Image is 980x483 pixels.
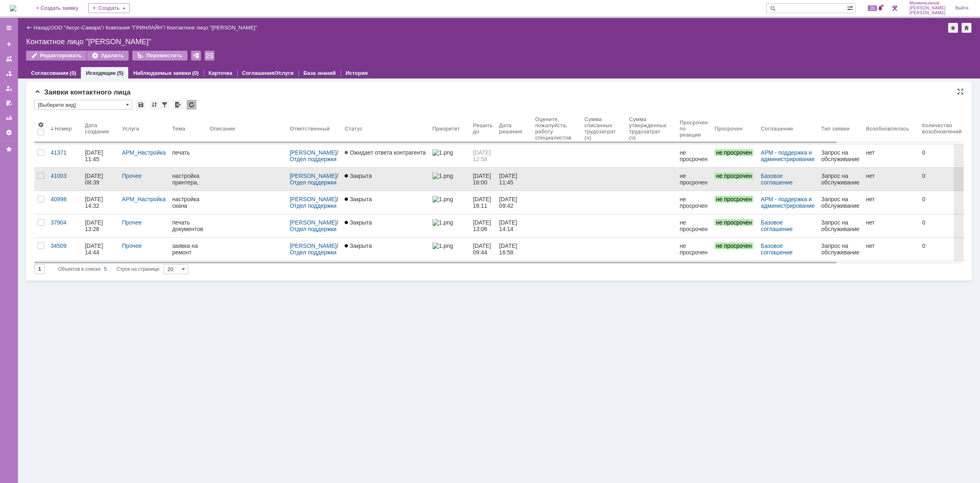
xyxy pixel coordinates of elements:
div: нет [866,243,915,249]
div: Контактное лицо "[PERSON_NAME]" [167,25,257,31]
div: 5 [104,264,107,274]
div: печать документов [172,219,203,232]
div: (5) [117,70,124,76]
div: Запрос на обслуживание [821,149,860,162]
a: Прочее [122,243,142,249]
a: Компания "ГРИНЛАЙН" [106,25,164,31]
img: 1.png [432,243,453,249]
th: Ответственный [286,113,341,144]
a: Отдел поддержки пользователей [290,156,338,169]
div: печать [172,149,203,156]
span: Закрыта [345,219,372,226]
a: [DATE] 08:39 [82,168,119,191]
div: 41003 [51,173,78,179]
th: Дата решения [496,113,532,144]
div: не просрочен [679,149,708,162]
i: Строк на странице: [58,264,160,274]
a: Перейти в интерфейс администратора [890,3,900,13]
div: [DATE] 11:45 [85,149,105,162]
a: АРМ_Настройка [122,196,166,202]
span: Ожидает ответа контрагента [345,149,425,156]
div: Описание [209,126,235,132]
a: 34509 [47,238,82,261]
th: Статус [341,113,429,144]
a: [PERSON_NAME] [290,173,336,179]
a: Закрыта [341,214,429,237]
a: Прочее [122,219,142,226]
div: Контактное лицо "[PERSON_NAME]" [26,38,972,46]
a: 1.png [429,191,470,214]
a: Прочее [122,173,142,179]
a: Согласования [31,70,69,76]
div: Тема [172,126,185,132]
a: [DATE] 16:58 [496,238,532,261]
th: Номер [47,113,82,144]
div: нет [866,149,915,156]
div: Добавить в избранное [948,23,958,33]
div: / [290,196,338,209]
div: / [290,219,338,232]
span: Закрыта [345,243,372,249]
div: Oцените, пожалуйста, работу специалистов [535,116,572,141]
a: не просрочен [676,214,711,237]
a: 0 [919,238,971,261]
th: Oцените, пожалуйста, работу специалистов [532,113,581,144]
span: Расширенный поиск [847,4,855,11]
div: 0 [922,219,968,226]
div: настройка принтера, сканера [172,173,203,186]
a: не просрочен [711,214,758,237]
a: [PERSON_NAME] [290,243,336,249]
a: 40998 [47,191,82,214]
a: [DATE] 09:42 [496,191,532,214]
a: [DATE] 12:58 [470,144,496,167]
a: нет [863,238,919,261]
a: [PERSON_NAME] [290,149,336,156]
a: Заявки на командах [2,52,16,65]
span: не просрочен [715,219,754,226]
div: 37904 [51,219,78,226]
span: Заявки контактного лица [34,88,131,96]
span: не просрочен [715,243,754,249]
div: Количество возобновлений [922,122,962,135]
a: Карточка [209,70,232,76]
a: настройка принтера, сканера [169,168,207,191]
a: Перейти на домашнюю страницу [10,5,16,11]
div: нет [866,173,915,179]
img: logo [10,5,16,11]
div: (0) [192,70,199,76]
a: 0 [919,214,971,237]
a: Базовое соглашение [761,173,793,186]
div: 0 [922,243,968,249]
a: Мои заявки [2,82,16,95]
div: [DATE] 16:58 [499,243,519,256]
a: [DATE] 11:45 [496,168,532,191]
div: [DATE] 13:28 [85,219,105,232]
a: Отдел поддержки пользователей [290,226,338,239]
a: 37904 [47,214,82,237]
a: [DATE] 16:00 [470,168,496,191]
div: Просрочен по реакции [679,119,708,138]
a: [DATE] 13:28 [82,214,119,237]
a: Закрыта [341,238,429,261]
a: не просрочен [711,144,758,167]
div: (0) [70,70,76,76]
div: | [49,24,50,30]
div: 41371 [51,149,78,156]
th: Услуга [119,113,169,144]
div: [DATE] 14:44 [85,243,105,256]
a: нет [863,168,919,191]
a: Заявки в моей ответственности [2,67,16,80]
div: Сделать домашней страницей [962,23,971,33]
div: Обновлять список [187,100,196,110]
a: нет [863,144,919,167]
div: На всю страницу [957,88,964,95]
a: 1.png [429,238,470,261]
a: нет [863,214,919,237]
a: История [345,70,367,76]
div: [DATE] 08:39 [85,173,105,186]
a: Запрос на обслуживание [818,214,863,237]
span: Закрыта [345,196,372,202]
a: АРМ_Настройка [122,149,166,156]
th: Возобновлялась [863,113,919,144]
span: [PERSON_NAME] [909,6,946,11]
